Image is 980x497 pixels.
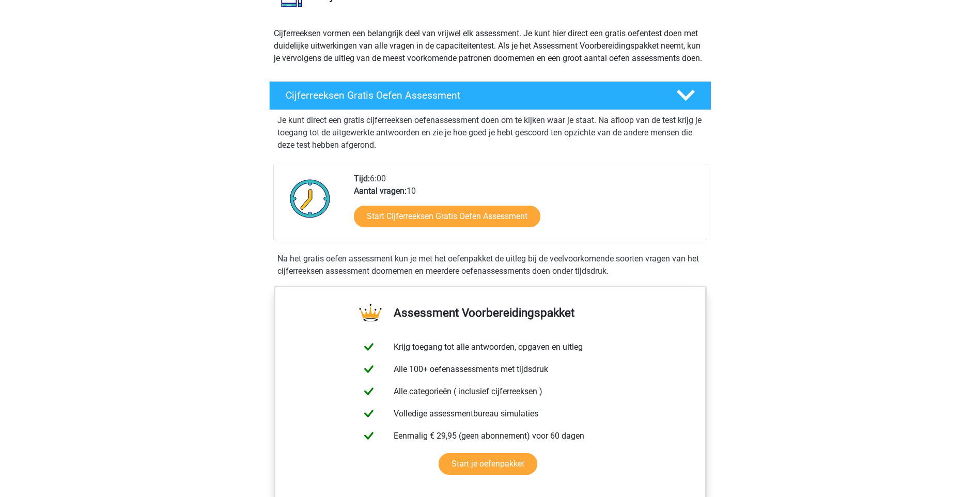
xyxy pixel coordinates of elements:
b: Tijd: [354,174,370,183]
div: 6:00 10 [346,173,706,240]
a: Cijferreeksen Gratis Oefen Assessment [265,81,715,110]
a: Start Cijferreeksen Gratis Oefen Assessment [354,206,540,227]
a: Start je oefenpakket [439,453,537,475]
b: Aantal vragen: [354,186,407,196]
div: Na het gratis oefen assessment kun je met het oefenpakket de uitleg bij de veelvoorkomende soorte... [273,253,707,277]
p: Je kunt direct een gratis cijferreeksen oefenassessment doen om te kijken waar je staat. Na afloo... [277,114,703,151]
img: Klok [284,173,336,224]
h4: Cijferreeksen Gratis Oefen Assessment [286,89,660,101]
p: Cijferreeksen vormen een belangrijk deel van vrijwel elk assessment. Je kunt hier direct een grat... [274,27,707,65]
